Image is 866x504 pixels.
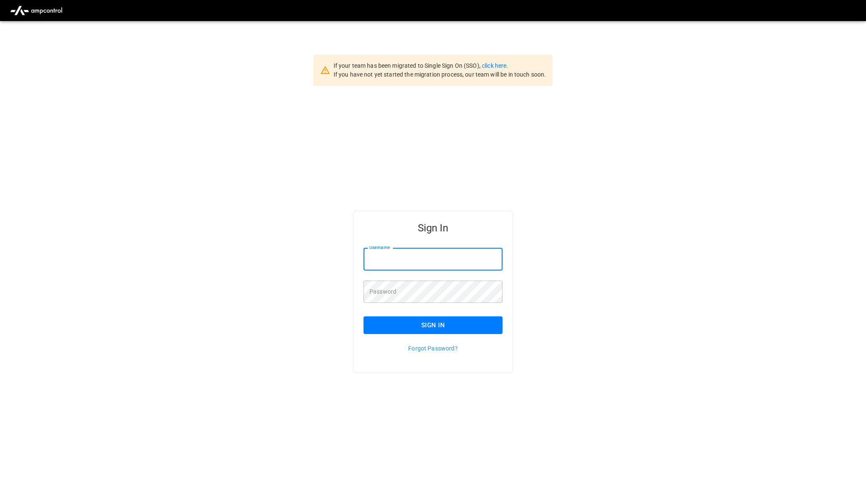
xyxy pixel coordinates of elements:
p: Forgot Password? [364,344,502,353]
h5: Sign In [364,221,502,235]
a: click here. [482,62,508,69]
label: Username [369,244,390,251]
img: ampcontrol.io logo [7,3,66,19]
button: Sign In [364,316,502,334]
span: If you have not yet started the migration process, our team will be in touch soon. [334,71,546,78]
span: If your team has been migrated to Single Sign On (SSO), [334,62,482,69]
